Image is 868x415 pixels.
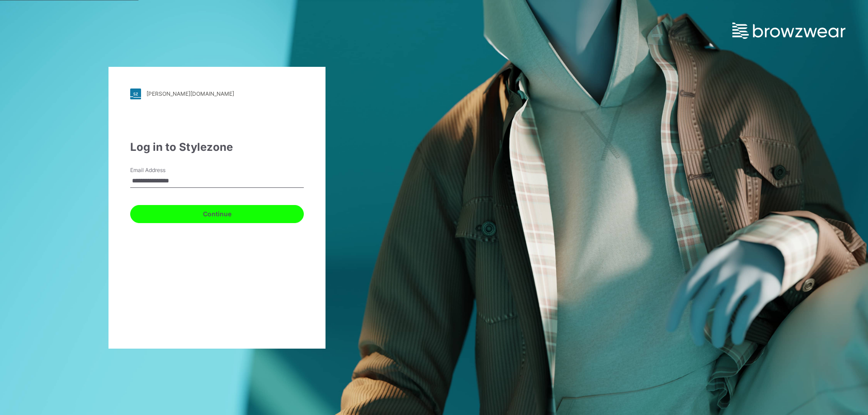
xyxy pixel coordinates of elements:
label: Email Address [130,166,193,174]
div: [PERSON_NAME][DOMAIN_NAME] [146,90,234,97]
div: Log in to Stylezone [130,139,304,155]
a: [PERSON_NAME][DOMAIN_NAME] [130,89,304,99]
img: stylezone-logo.562084cfcfab977791bfbf7441f1a819.svg [130,89,141,99]
button: Continue [130,205,304,223]
img: browzwear-logo.e42bd6dac1945053ebaf764b6aa21510.svg [732,23,845,39]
